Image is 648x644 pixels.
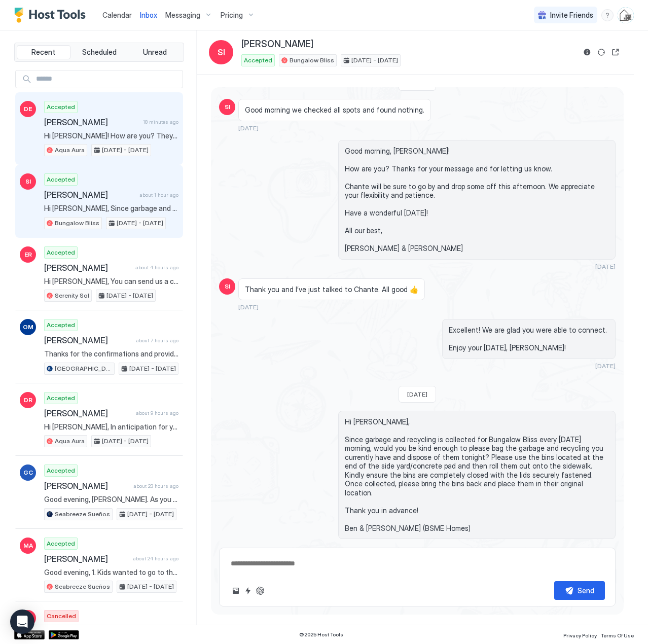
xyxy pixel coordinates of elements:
span: [DATE] - [DATE] [129,364,176,373]
span: Serenity Sol [55,291,89,300]
span: Accepted [47,393,75,403]
span: Good morning we checked all spots and found nothing. [245,105,424,115]
span: MA [23,541,33,550]
button: Upload image [230,585,242,597]
span: Excellent! We are glad you were able to connect. Enjoy your [DATE], [PERSON_NAME]! [449,326,609,352]
span: Accepted [244,56,272,65]
button: Sync reservation [595,46,607,58]
span: [DATE] [407,390,427,398]
span: Seabreeze Sueños [55,510,110,519]
span: Accepted [47,248,75,257]
span: Aqua Aura [55,437,85,446]
span: Invite Friends [550,11,593,20]
div: Open Intercom Messenger [10,610,34,634]
span: Good evening, 1. Kids wanted to go to the beach 2. Yes 3. Yes 4. 5, no pets 5. No at all [44,568,178,577]
span: DR [24,396,32,405]
span: SI [225,282,230,291]
button: ChatGPT Auto Reply [254,585,266,597]
span: [DATE] - [DATE] [106,291,153,300]
span: Hi [PERSON_NAME], Since garbage and recycling is collected for Bungalow Bliss every [DATE] mornin... [44,204,178,213]
span: Accepted [47,539,75,548]
div: tab-group [14,43,184,62]
button: Send [554,581,605,600]
span: about 4 hours ago [135,264,178,271]
span: [DATE] - [DATE] [351,56,398,65]
span: [DATE] - [DATE] [127,510,174,519]
button: Open reservation [609,46,622,58]
span: [DATE] - [DATE] [117,219,163,228]
span: Good evening, [PERSON_NAME]. As you settle in for the night, we wanted to thank you again for sel... [44,495,178,504]
span: Aqua Aura [55,146,85,155]
span: [DATE] [595,263,616,270]
a: App Store [14,630,45,639]
span: [DATE] [238,124,259,132]
span: Unread [143,48,167,57]
span: Accepted [47,320,75,330]
span: Cancelled [47,612,76,621]
span: about 23 hours ago [133,483,178,489]
span: SI [218,46,225,58]
span: [PERSON_NAME] [44,408,132,418]
a: Terms Of Use [601,629,634,640]
span: about 7 hours ago [136,337,178,344]
div: menu [601,9,614,21]
span: Scheduled [82,48,117,57]
a: Privacy Policy [563,629,597,640]
span: SI [225,102,230,112]
button: Reservation information [581,46,593,58]
span: Inbox [140,11,157,19]
span: [PERSON_NAME] [44,481,129,491]
span: Bungalow Bliss [290,56,334,65]
span: Recent [31,48,55,57]
span: [DATE] - [DATE] [102,146,149,155]
span: [PERSON_NAME] [44,117,139,127]
span: Thanks for the confirmations and providing a copy of your ID via WhatsApp, Ole. In the unlikely e... [44,349,178,359]
span: GC [23,468,33,477]
span: about 1 hour ago [139,192,178,198]
span: Thank you and I’ve just talked to Chante. All good 👍 [245,285,418,294]
span: [DATE] - [DATE] [102,437,149,446]
span: Hi [PERSON_NAME], You can send us a copy of your ID via Airbnb messenger or WhatsApp using our sa... [44,277,178,286]
div: User profile [618,7,634,23]
span: [PERSON_NAME] [44,263,131,273]
span: [PERSON_NAME] [44,554,129,564]
span: Hi [PERSON_NAME], In anticipation for your arrival at [GEOGRAPHIC_DATA] [DATE][DATE], there are s... [44,422,178,432]
span: Terms Of Use [601,632,634,638]
button: Quick reply [242,585,254,597]
span: ER [24,250,32,259]
span: Calendar [102,11,132,19]
span: Accepted [47,102,75,112]
span: [DATE] - [DATE] [127,582,174,591]
span: 18 minutes ago [143,119,178,125]
span: SI [25,177,31,186]
span: [PERSON_NAME] [44,335,132,345]
span: Messaging [165,11,200,20]
span: [DATE] [238,303,259,311]
span: about 9 hours ago [136,410,178,416]
span: OM [23,323,33,332]
div: Send [578,585,594,596]
button: Unread [128,45,182,59]
span: [PERSON_NAME] [241,39,313,50]
input: Input Field [32,70,183,88]
button: Recent [17,45,70,59]
a: Inbox [140,10,157,20]
button: Scheduled [73,45,126,59]
span: [PERSON_NAME] [44,190,135,200]
span: about 24 hours ago [133,555,178,562]
span: Hi [PERSON_NAME], Since garbage and recycling is collected for Bungalow Bliss every [DATE] mornin... [345,417,609,533]
a: Calendar [102,10,132,20]
a: Google Play Store [49,630,79,639]
span: Accepted [47,466,75,475]
span: [GEOGRAPHIC_DATA] [55,364,112,373]
span: DE [24,104,32,114]
span: Hi [PERSON_NAME]! How are you? They did complete the service on the washing machine so it should ... [44,131,178,140]
span: © 2025 Host Tools [299,631,343,638]
span: Privacy Policy [563,632,597,638]
span: Accepted [47,175,75,184]
span: [DATE] [595,362,616,370]
a: Host Tools Logo [14,8,90,23]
